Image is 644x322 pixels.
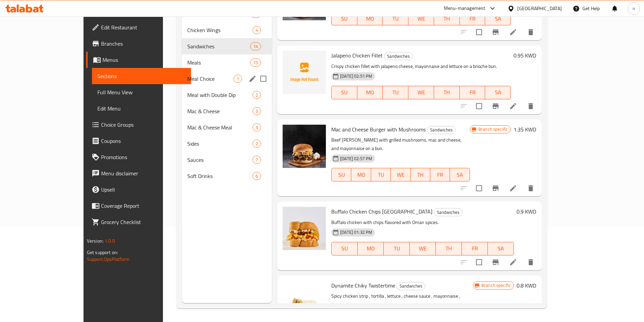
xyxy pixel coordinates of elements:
[337,229,375,236] span: [DATE] 01:32 PM
[411,14,431,24] span: WE
[427,126,456,134] div: Sandwiches
[360,88,380,97] span: MO
[331,168,351,181] button: SU
[101,169,186,177] span: Menu disclaimer
[251,43,261,50] span: 14
[337,73,375,79] span: [DATE] 02:51 PM
[434,12,460,25] button: TH
[462,242,488,255] button: FR
[334,14,355,24] span: SU
[357,12,383,25] button: MO
[472,181,486,195] span: Select to update
[86,117,191,133] a: Choice Groups
[334,244,355,253] span: SU
[187,91,253,99] span: Meal with Double Dip
[97,104,186,113] span: Edit Menu
[430,168,450,181] button: FR
[374,170,388,180] span: TU
[472,255,486,269] span: Select to update
[182,22,272,38] div: Chicken Wings4
[331,86,357,99] button: SU
[187,75,234,83] span: Meal Choice
[187,156,253,164] div: Sauces
[253,26,261,34] div: items
[86,35,191,52] a: Branches
[182,135,272,152] div: Sides2
[408,86,434,99] button: WE
[384,242,410,255] button: TU
[453,170,467,180] span: SA
[437,14,457,24] span: TH
[491,244,511,253] span: SA
[523,24,539,40] button: delete
[358,242,384,255] button: MO
[253,140,261,148] div: items
[253,92,261,98] span: 2
[101,137,186,145] span: Coupons
[411,168,430,181] button: TH
[488,14,508,24] span: SA
[182,103,272,119] div: Mac & Cheese3
[251,59,261,66] span: 15
[360,244,381,253] span: MO
[250,58,261,67] div: items
[487,24,504,40] button: Branch-specific-item
[87,237,103,245] span: Version:
[488,242,514,255] button: SA
[187,26,253,34] span: Chicken Wings
[234,75,242,83] div: items
[187,42,250,50] span: Sandwiches
[101,153,186,161] span: Promotions
[354,170,368,180] span: MO
[514,51,536,60] h6: 0.95 KWD
[331,62,511,71] p: Crispy chicken fillet with jalapeno cheese, mayonnaise and lettuce on a brioche bun.
[182,152,272,168] div: Sauces7
[514,125,536,134] h6: 1.35 KWD
[331,12,357,25] button: SU
[437,88,457,97] span: TH
[283,125,326,168] img: Mac and Cheese Burger with Mushrooms
[438,244,459,253] span: TH
[509,28,517,36] a: Edit menu item
[472,25,486,39] span: Select to update
[234,76,242,82] span: 1
[182,71,272,87] div: Meal Choice1edit
[397,282,425,290] div: Sandwiches
[86,52,191,68] a: Menus
[517,207,536,216] h6: 0.9 KWD
[334,88,355,97] span: SU
[187,140,253,148] span: Sides
[92,84,191,100] a: Full Menu View
[523,180,539,196] button: delete
[331,242,358,255] button: SU
[253,91,261,99] div: items
[86,149,191,165] a: Promotions
[444,4,485,13] div: Menu-management
[509,184,517,192] a: Edit menu item
[86,19,191,35] a: Edit Restaurant
[101,121,186,129] span: Choice Groups
[397,282,425,290] span: Sandwiches
[253,173,261,179] span: 6
[253,156,261,164] div: items
[101,23,186,31] span: Edit Restaurant
[331,292,473,309] p: Spicy chicken strip , tortilla , lettuce , cheese sauce , mayonnaise , dynamite sauce
[412,244,433,253] span: WE
[182,119,272,135] div: Mac & Cheese Meal3
[86,198,191,214] a: Coverage Report
[487,180,504,196] button: Branch-specific-item
[253,172,261,180] div: items
[97,72,186,80] span: Sections
[384,52,413,60] div: Sandwiches
[97,88,186,96] span: Full Menu View
[523,98,539,114] button: delete
[434,86,460,99] button: TH
[187,123,253,131] span: Mac & Cheese Meal
[434,208,462,216] div: Sandwiches
[391,168,410,181] button: WE
[187,172,253,180] span: Soft Drinks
